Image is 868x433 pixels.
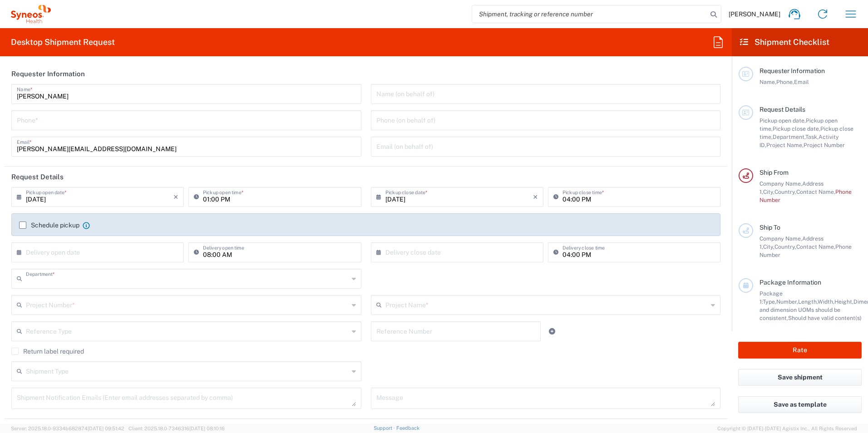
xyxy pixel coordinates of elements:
[759,169,789,176] span: Ship From
[88,426,124,431] span: [DATE] 09:51:42
[818,298,834,305] span: Width,
[374,425,396,431] a: Support
[759,79,776,85] span: Name,
[773,133,805,140] span: Department,
[533,190,538,204] i: ×
[11,348,84,355] label: Return label required
[773,125,820,132] span: Pickup close date,
[805,133,819,140] span: Task,
[794,79,809,85] span: Email
[796,243,835,250] span: Contact Name,
[759,67,825,74] span: Requester Information
[738,369,862,386] button: Save shipment
[759,235,802,242] span: Company Name,
[763,188,774,195] span: City,
[759,224,780,231] span: Ship To
[173,190,178,204] i: ×
[759,180,802,187] span: Company Name,
[472,5,707,23] input: Shipment, tracking or reference number
[766,142,804,148] span: Project Name,
[396,425,419,431] a: Feedback
[774,188,796,195] span: Country,
[189,426,225,431] span: [DATE] 08:10:16
[788,315,862,321] span: Should have valid content(s)
[717,424,857,433] span: Copyright © [DATE]-[DATE] Agistix Inc., All Rights Reserved
[740,37,829,48] h2: Shipment Checklist
[19,221,79,229] label: Schedule pickup
[11,172,64,182] h2: Request Details
[546,325,558,338] a: Add Reference
[774,243,796,250] span: Country,
[759,290,783,305] span: Package 1:
[804,142,845,148] span: Project Number
[729,10,780,18] span: [PERSON_NAME]
[776,79,794,85] span: Phone,
[798,298,818,305] span: Length,
[763,298,776,305] span: Type,
[11,37,115,48] h2: Desktop Shipment Request
[763,243,774,250] span: City,
[128,426,225,431] span: Client: 2025.18.0-7346316
[776,298,798,305] span: Number,
[11,69,85,79] h2: Requester Information
[834,298,853,305] span: Height,
[738,342,862,359] button: Rate
[759,117,806,124] span: Pickup open date,
[11,426,124,431] span: Server: 2025.18.0-9334b682874
[759,106,805,113] span: Request Details
[796,188,835,195] span: Contact Name,
[738,396,862,413] button: Save as template
[759,279,821,286] span: Package Information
